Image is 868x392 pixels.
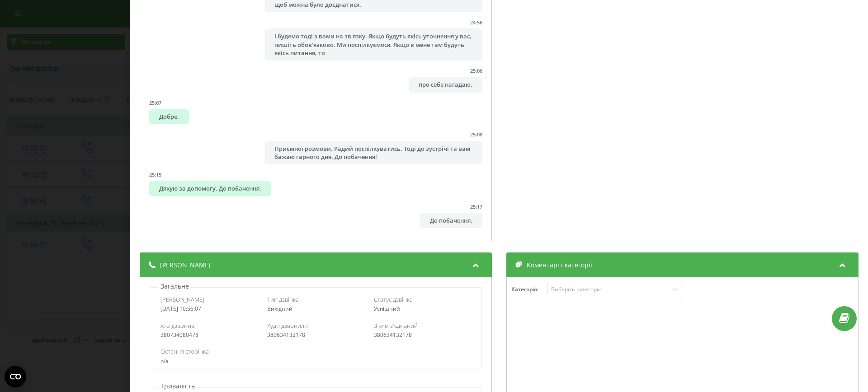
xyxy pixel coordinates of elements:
div: 25:06 [470,67,482,74]
span: Хто дзвонив [160,322,194,330]
span: Статус дзвінка [374,295,413,303]
div: [DATE] 10:56:07 [160,306,258,312]
div: Дякую за допомогу. До побачення. [149,181,271,196]
div: про себе нагадаю. [409,77,482,92]
div: 380634132178 [267,332,364,338]
span: Куди дзвонили [267,322,308,330]
div: До побачення. [420,213,482,228]
div: Добре. [149,109,189,124]
div: n/a [160,358,471,364]
button: Open CMP widget [5,366,26,387]
span: Коментарі і категорії [527,261,592,270]
div: Виберіть категорію [551,286,664,293]
p: Тривалість [158,382,197,391]
div: 25:07 [149,99,161,106]
div: 25:17 [470,203,482,210]
span: Остання сторінка [160,347,209,355]
span: [PERSON_NAME] [160,295,204,303]
div: 380634132178 [374,332,471,338]
span: Успішний [374,305,400,313]
span: Вихідний [267,305,292,313]
div: 25:15 [149,171,161,178]
span: З ким з'єднаний [374,322,418,330]
span: Тип дзвінка [267,295,299,303]
p: Загальне [158,282,191,291]
h4: Категорія : [511,286,547,293]
div: Приємної розмови. Радий поспілкуватись. Тоді до зустрічі та вам бажаю гарного дня. До побачення! [264,141,482,164]
span: [PERSON_NAME] [160,261,211,270]
div: І будемо тоді з вами на зв'язку. Якщо будуть якісь уточнення у вас, пишіть обов'язково. Ми поспіл... [264,28,482,61]
div: 380734080478 [160,332,258,338]
div: 25:08 [470,131,482,138]
div: 24:56 [470,19,482,26]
